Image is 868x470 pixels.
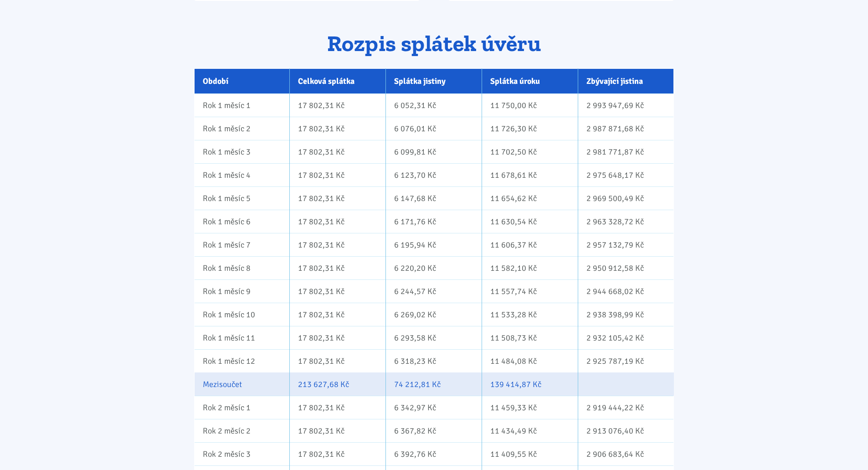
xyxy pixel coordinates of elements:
th: Období [195,68,290,93]
td: Rok 1 měsíc 6 [195,210,290,233]
th: Splátka úroku [482,68,578,93]
td: 6 342,97 Kč [385,396,482,419]
td: 6 318,23 Kč [385,349,482,372]
td: 17 802,31 Kč [289,117,385,140]
td: Rok 1 měsíc 8 [195,256,290,279]
td: 6 123,70 Kč [385,163,482,186]
td: 17 802,31 Kč [289,442,385,465]
td: Mezisoučet [195,372,290,396]
td: Rok 1 měsíc 12 [195,349,290,372]
td: 17 802,31 Kč [289,349,385,372]
td: 17 802,31 Kč [289,396,385,419]
td: 11 557,74 Kč [482,279,578,303]
td: 2 938 398,99 Kč [578,303,674,326]
td: Rok 2 měsíc 2 [195,419,290,442]
td: Rok 1 měsíc 7 [195,233,290,256]
td: 11 630,54 Kč [482,210,578,233]
td: 17 802,31 Kč [289,186,385,210]
td: 2 975 648,17 Kč [578,163,674,186]
td: 2 913 076,40 Kč [578,419,674,442]
td: 6 195,94 Kč [385,233,482,256]
h2: Rozpis splátek úvěru [194,31,674,56]
td: 2 919 444,22 Kč [578,396,674,419]
td: 213 627,68 Kč [289,372,385,396]
td: Rok 1 měsíc 9 [195,279,290,303]
td: 17 802,31 Kč [289,210,385,233]
th: Zbývající jistina [578,68,674,93]
td: 11 409,55 Kč [482,442,578,465]
td: 11 654,62 Kč [482,186,578,210]
td: 17 802,31 Kč [289,303,385,326]
td: 17 802,31 Kč [289,326,385,349]
td: 2 932 105,42 Kč [578,326,674,349]
td: 17 802,31 Kč [289,93,385,117]
td: 11 750,00 Kč [482,93,578,117]
th: Splátka jistiny [385,68,482,93]
td: Rok 2 měsíc 3 [195,442,290,465]
td: 2 969 500,49 Kč [578,186,674,210]
td: 17 802,31 Kč [289,279,385,303]
td: Rok 1 měsíc 2 [195,117,290,140]
td: 6 392,76 Kč [385,442,482,465]
td: Rok 1 měsíc 1 [195,93,290,117]
td: 11 508,73 Kč [482,326,578,349]
th: Celková splátka [289,68,385,93]
td: 2 944 668,02 Kč [578,279,674,303]
td: 2 950 912,58 Kč [578,256,674,279]
td: 11 606,37 Kč [482,233,578,256]
td: Rok 2 měsíc 1 [195,396,290,419]
td: 6 293,58 Kč [385,326,482,349]
td: 17 802,31 Kč [289,140,385,163]
td: 11 434,49 Kč [482,419,578,442]
td: 2 906 683,64 Kč [578,442,674,465]
td: 17 802,31 Kč [289,256,385,279]
td: 6 220,20 Kč [385,256,482,279]
td: 6 076,01 Kč [385,117,482,140]
td: 11 484,08 Kč [482,349,578,372]
td: 74 212,81 Kč [385,372,482,396]
td: Rok 1 měsíc 5 [195,186,290,210]
td: 2 981 771,87 Kč [578,140,674,163]
td: 2 987 871,68 Kč [578,117,674,140]
td: 2 957 132,79 Kč [578,233,674,256]
td: 11 582,10 Kč [482,256,578,279]
td: 11 533,28 Kč [482,303,578,326]
td: 6 171,76 Kč [385,210,482,233]
td: 6 367,82 Kč [385,419,482,442]
td: 2 925 787,19 Kč [578,349,674,372]
td: 11 702,50 Kč [482,140,578,163]
td: 17 802,31 Kč [289,163,385,186]
td: 11 726,30 Kč [482,117,578,140]
td: 6 147,68 Kč [385,186,482,210]
td: 11 459,33 Kč [482,396,578,419]
td: Rok 1 měsíc 3 [195,140,290,163]
td: 2 993 947,69 Kč [578,93,674,117]
td: 6 269,02 Kč [385,303,482,326]
td: Rok 1 měsíc 11 [195,326,290,349]
td: 11 678,61 Kč [482,163,578,186]
td: 6 244,57 Kč [385,279,482,303]
td: 6 099,81 Kč [385,140,482,163]
td: Rok 1 měsíc 10 [195,303,290,326]
td: 17 802,31 Kč [289,419,385,442]
td: 139 414,87 Kč [482,372,578,396]
td: 17 802,31 Kč [289,233,385,256]
td: 2 963 328,72 Kč [578,210,674,233]
td: Rok 1 měsíc 4 [195,163,290,186]
td: 6 052,31 Kč [385,93,482,117]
